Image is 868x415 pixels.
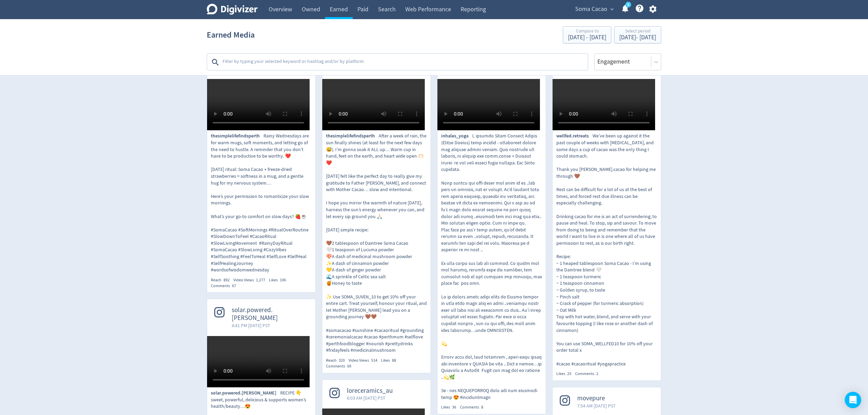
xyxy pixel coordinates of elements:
[223,277,230,283] span: 892
[326,363,355,369] div: Comments
[437,50,546,410] a: inhales_yoga4:26 PM [DATE] PSTinhales_yogaL ipsumdo Sitam Consect Adipis (Elitse Doeius) temp inc...
[381,358,400,363] div: Likes
[269,277,290,283] div: Likes
[280,277,286,283] span: 106
[568,35,606,41] div: [DATE] - [DATE]
[232,306,308,322] span: solar.powered.[PERSON_NAME]
[347,387,393,395] span: loreceramics_au
[441,133,542,401] p: L ipsumdo Sitam Consect Adipis (Elitse Doeius) temp incidid - utlaboreet dolore mag aliquae admin...
[326,133,379,139] span: thesimplelifefindsperth
[211,283,240,289] div: Comments
[441,404,460,410] div: Likes
[452,404,456,410] span: 36
[556,371,575,377] div: Likes
[211,133,312,273] p: Rainy Wednesdays are for warm mugs, soft moments, and letting go of the need to hustle. A reminde...
[625,2,631,8] a: 5
[609,6,615,12] span: expand_more
[347,394,393,401] span: 6:03 AM [DATE] PST
[481,404,483,410] span: 8
[339,358,345,363] span: 320
[619,35,656,41] div: [DATE] - [DATE]
[627,2,629,7] text: 5
[326,358,349,363] div: Reach
[573,4,615,15] button: Soma Cacao
[322,50,431,369] a: thesimplelifefindsperth11:43 AM [DATE] PSTthesimplelifefindsperthAfter a week of rain, the sun fi...
[207,50,315,289] a: thesimplelifefindsperth10:13 AM [DATE] PSTthesimplelifefindsperthRainy Wednesdays are for warm mu...
[211,277,233,283] div: Reach
[207,24,255,46] h1: Earned Media
[596,371,598,376] span: 2
[460,404,487,410] div: Comments
[349,358,381,363] div: Video Views
[553,50,661,377] a: wellfed.retreats6:15 PM [DATE] PSTwellfed.retreatsWe’ve been up against it the past couple of wee...
[441,133,472,139] span: inhales_yoga
[556,133,657,367] p: We’ve been up against it the past couple of weeks with [MEDICAL_DATA], and some days a cup of cac...
[577,402,616,409] span: 7:54 AM [DATE] PST
[232,322,308,329] span: 4:41 PM [DATE] PST
[371,358,377,363] span: 514
[575,4,607,15] span: Soma Cacao
[567,371,571,376] span: 25
[392,358,396,363] span: 88
[614,26,661,43] button: Select period[DATE]- [DATE]
[211,390,280,397] span: solar.powered.[PERSON_NAME]
[256,277,265,283] span: 1,277
[211,133,263,139] span: thesimplelifefindsperth
[568,29,606,35] div: Compare to
[619,29,656,35] div: Select period
[233,277,269,283] div: Video Views
[326,133,427,354] p: After a week of rain, the sun finally shines (at least for the next few days 😅). I’m gonna soak i...
[845,392,861,408] div: Open Intercom Messenger
[347,363,351,369] span: 69
[232,283,236,289] span: 67
[575,371,602,377] div: Comments
[577,394,616,402] span: movepure
[556,133,593,139] span: wellfed.retreats
[563,26,611,43] button: Compare to[DATE] - [DATE]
